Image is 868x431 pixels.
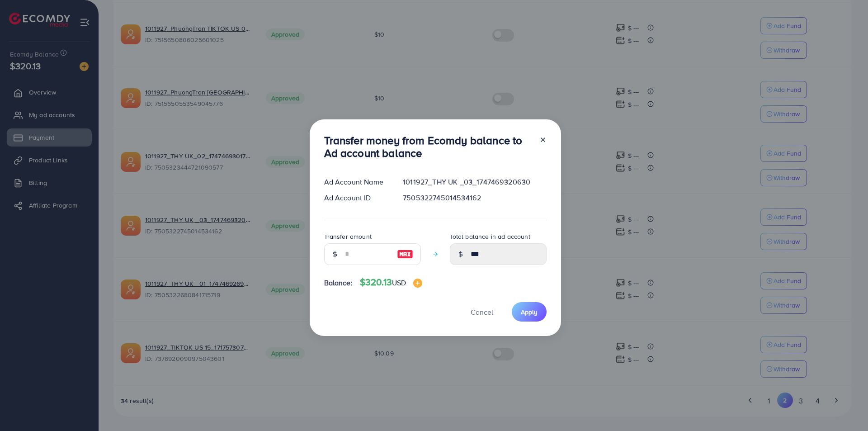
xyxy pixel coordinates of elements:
[392,278,406,288] span: USD
[396,177,553,187] div: 1011927_THY UK _03_1747469320630
[512,302,547,322] button: Apply
[324,278,353,288] span: Balance:
[360,277,423,288] h4: $320.13
[317,193,396,203] div: Ad Account ID
[396,193,553,203] div: 7505322745014534162
[397,249,413,260] img: image
[450,232,530,241] label: Total balance in ad account
[413,279,422,288] img: image
[521,308,538,317] span: Apply
[324,232,372,241] label: Transfer amount
[317,177,396,187] div: Ad Account Name
[324,134,532,160] h3: Transfer money from Ecomdy balance to Ad account balance
[830,390,861,424] iframe: Chat
[459,302,505,322] button: Cancel
[471,307,493,317] span: Cancel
